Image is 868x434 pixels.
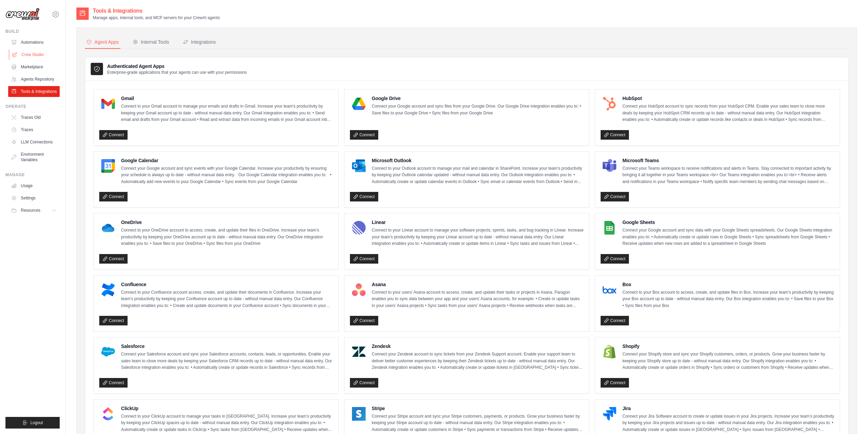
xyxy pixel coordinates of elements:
a: Connect [99,254,128,264]
button: Resources [8,205,60,216]
a: Connect [350,130,378,140]
h2: Tools & Integrations [93,7,220,15]
img: Google Calendar Logo [101,159,115,173]
h4: Salesforce [121,343,333,350]
p: Enterprise-grade applications that your agents can use with your permissions [107,70,247,75]
p: Connect your Teams workspace to receive notifications and alerts in Teams. Stay connected to impo... [622,165,834,185]
img: Gmail Logo [101,97,115,111]
a: Automations [8,37,60,48]
a: Settings [8,193,60,204]
p: Connect to your ClickUp account to manage your tasks in [GEOGRAPHIC_DATA]. Increase your team’s p... [121,413,333,433]
p: Connect your Zendesk account to sync tickets from your Zendesk Support account. Enable your suppo... [372,351,584,371]
a: Traces Old [8,112,60,123]
img: Zendesk Logo [352,345,366,359]
div: Operate [5,104,60,109]
img: Box Logo [603,283,616,297]
p: Connect to your Outlook account to manage your mail and calendar in SharePoint. Increase your tea... [372,165,584,185]
h4: Microsoft Outlook [372,157,584,164]
span: Resources [21,208,40,213]
img: Shopify Logo [603,345,616,359]
h4: Jira [622,405,834,412]
p: Connect your Google account and sync events with your Google Calendar. Increase your productivity... [121,165,333,185]
a: Connect [350,192,378,201]
button: Integrations [181,36,217,49]
div: Manage [5,172,60,178]
img: ClickUp Logo [101,407,115,421]
h4: Box [622,281,834,288]
h4: Microsoft Teams [622,157,834,164]
h4: Asana [372,281,584,288]
a: LLM Connections [8,137,60,148]
a: Connect [601,254,629,264]
h4: Zendesk [372,343,584,350]
img: Stripe Logo [352,407,366,421]
img: Google Sheets Logo [603,221,616,235]
a: Connect [99,378,128,388]
h4: Google Sheets [622,219,834,226]
p: Connect your Jira Software account to create or update issues in your Jira projects. Increase you... [622,413,834,433]
p: Connect to your Linear account to manage your software projects, sprints, tasks, and bug tracking... [372,227,584,247]
div: Build [5,29,60,34]
h4: HubSpot [622,95,834,102]
p: Connect your Google account and sync data with your Google Sheets spreadsheets. Our Google Sheets... [622,227,834,247]
h4: Linear [372,219,584,226]
button: Agent Apps [85,36,120,49]
img: Jira Logo [603,407,616,421]
a: Connect [350,378,378,388]
p: Connect to your Gmail account to manage your emails and drafts in Gmail. Increase your team’s pro... [121,103,333,123]
a: Agents Repository [8,74,60,85]
a: Connect [350,254,378,264]
h4: Stripe [372,405,584,412]
div: Integrations [183,39,216,45]
button: Internal Tools [131,36,171,49]
p: Connect your HubSpot account to sync records from your HubSpot CRM. Enable your sales team to clo... [622,103,834,123]
a: Marketplace [8,61,60,72]
img: Google Drive Logo [352,97,366,111]
h4: OneDrive [121,219,333,226]
img: Salesforce Logo [101,345,115,359]
span: Logout [30,420,43,425]
img: HubSpot Logo [603,97,616,111]
a: Connect [99,130,128,140]
p: Connect to your users’ Asana account to access, create, and update their tasks or projects in Asa... [372,289,584,309]
a: Connect [601,316,629,325]
a: Connect [601,130,629,140]
a: Connect [99,316,128,325]
a: Usage [8,180,60,191]
h4: Google Drive [372,95,584,102]
a: Environment Variables [8,149,60,165]
a: Connect [601,192,629,201]
a: Connect [601,378,629,388]
p: Connect your Shopify store and sync your Shopify customers, orders, or products. Grow your busine... [622,351,834,371]
h4: Confluence [121,281,333,288]
img: Asana Logo [352,283,366,297]
a: Crew Studio [9,49,60,60]
button: Logout [5,417,60,429]
img: Confluence Logo [101,283,115,297]
h4: Gmail [121,95,333,102]
p: Connect to your Confluence account access, create, and update their documents in Confluence. Incr... [121,289,333,309]
img: Logo [5,8,40,21]
h4: ClickUp [121,405,333,412]
a: Tools & Integrations [8,86,60,97]
iframe: Chat Widget [834,401,868,434]
img: Microsoft Teams Logo [603,159,616,173]
p: Connect to your Box account to access, create, and update files in Box. Increase your team’s prod... [622,289,834,309]
a: Traces [8,124,60,135]
p: Connect to your OneDrive account to access, create, and update their files in OneDrive. Increase ... [121,227,333,247]
p: Manage apps, internal tools, and MCP servers for your CrewAI agents [93,15,220,20]
h4: Shopify [622,343,834,350]
p: Connect your Stripe account and sync your Stripe customers, payments, or products. Grow your busi... [372,413,584,433]
img: Microsoft Outlook Logo [352,159,366,173]
img: OneDrive Logo [101,221,115,235]
img: Linear Logo [352,221,366,235]
a: Connect [350,316,378,325]
p: Connect your Google account and sync files from your Google Drive. Our Google Drive integration e... [372,103,584,116]
div: Internal Tools [133,39,169,45]
h3: Authenticated Agent Apps [107,63,247,70]
h4: Google Calendar [121,157,333,164]
a: Connect [99,192,128,201]
p: Connect your Salesforce account and sync your Salesforce accounts, contacts, leads, or opportunit... [121,351,333,371]
div: Agent Apps [86,39,119,45]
